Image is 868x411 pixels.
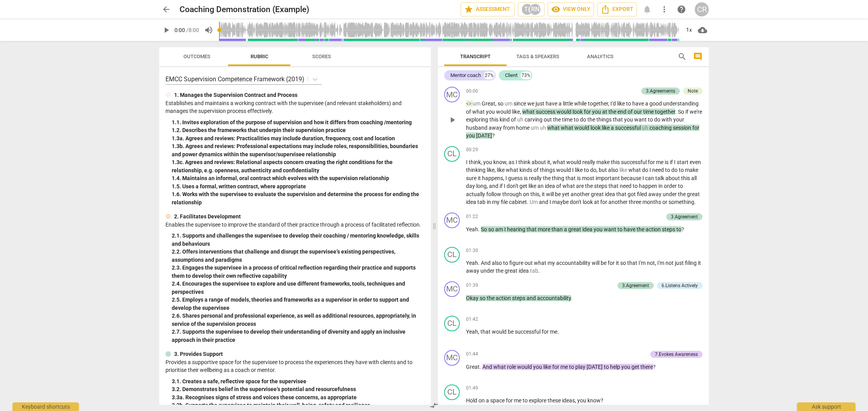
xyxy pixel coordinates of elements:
[162,5,171,14] span: arrow_back
[557,109,573,115] span: would
[466,199,477,205] span: idea
[584,109,592,115] span: for
[476,132,492,139] span: [DATE]
[687,191,700,197] span: great
[509,199,527,205] span: cabinet
[466,109,472,115] span: of
[466,175,478,181] span: sure
[518,159,532,165] span: think
[594,183,608,189] span: steps
[530,191,539,197] span: this
[562,183,576,189] span: what
[584,167,590,173] span: to
[507,226,526,232] span: hearing
[493,159,506,165] span: know
[251,54,268,59] span: Rubric
[202,23,216,37] button: Volume
[546,191,555,197] span: will
[597,2,637,16] button: Export
[487,167,494,173] span: like
[172,134,425,143] div: 1. 3a. Agrees and reviews: Practicalities may include duration, frequency, cost and location
[662,199,669,205] span: or
[492,132,495,139] span: ?
[494,167,497,173] span: ,
[180,5,309,14] h2: Coaching Demonstration (Example)
[797,402,856,411] div: Ask support
[553,159,566,165] span: what
[591,191,605,197] span: great
[466,125,489,131] span: husband
[575,125,591,131] span: would
[509,159,516,165] span: as
[466,116,489,123] span: exploring
[476,183,487,189] span: long
[681,175,691,181] span: this
[478,226,481,232] span: .
[566,175,577,181] span: that
[516,159,518,165] span: I
[665,175,681,181] span: about
[550,199,552,205] span: I
[611,159,621,165] span: this
[642,167,649,173] span: do
[563,100,574,107] span: little
[562,191,571,197] span: yet
[523,191,530,197] span: on
[521,4,533,15] div: T(
[529,175,543,181] span: really
[502,191,523,197] span: through
[594,199,600,205] span: at
[587,116,596,123] span: the
[534,167,540,173] span: of
[472,109,486,115] span: what
[679,167,685,173] span: to
[665,159,670,165] span: is
[605,191,616,197] span: idea
[466,226,478,232] span: Yeah
[624,116,634,123] span: you
[174,91,297,99] p: 1. Manages the Supervision Contract and Process
[165,99,425,115] p: Establishes and maintains a working contract with the supervisee (and relevant stakeholders) and ...
[530,199,539,205] span: Filler word
[444,146,460,162] div: Change speaker
[466,213,478,220] span: 01:22
[466,132,476,139] span: you
[678,183,683,189] span: to
[632,100,645,107] span: have
[450,71,481,79] div: Mentor coach
[572,167,575,173] span: I
[678,191,687,197] span: the
[429,401,439,410] span: compare_arrows
[466,191,486,197] span: actually
[552,175,566,181] span: thing
[561,125,575,131] span: what
[505,175,508,181] span: I
[620,183,633,189] span: need
[658,183,664,189] span: in
[527,100,535,107] span: we
[466,159,469,165] span: I
[551,5,591,14] span: View only
[505,71,518,79] div: Client
[553,116,562,123] span: the
[511,116,517,123] span: of
[548,2,594,16] button: View only
[503,175,505,181] span: ,
[590,167,596,173] span: do
[526,226,538,232] span: that
[547,159,550,165] span: it
[486,191,502,197] span: follow
[602,125,611,131] span: like
[568,226,582,232] span: great
[698,25,707,35] span: cloud_download
[602,109,608,115] span: at
[172,158,425,174] div: 1. 3c. Agrees and reviews: Relational aspects concern creating the right conditions for the relat...
[520,109,522,115] span: ,
[174,27,185,33] span: 0:00
[676,50,688,63] button: Search
[649,167,652,173] span: I
[444,87,460,102] div: Change speaker
[466,88,478,95] span: 00:00
[566,159,582,165] span: would
[519,167,534,173] span: kinds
